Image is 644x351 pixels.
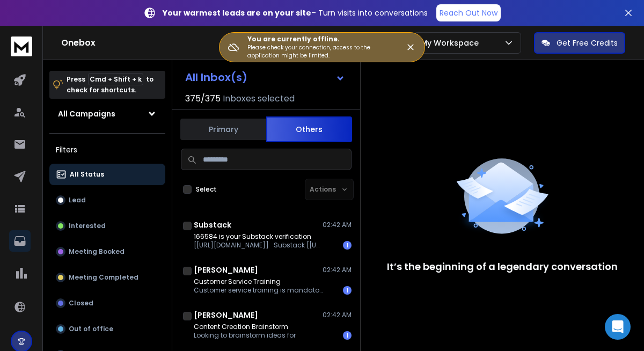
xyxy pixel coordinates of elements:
h1: [PERSON_NAME] [194,265,258,275]
p: Get Free Credits [557,38,618,48]
h1: All Inbox(s) [185,72,247,83]
p: Press to check for shortcuts. [67,74,153,96]
h1: Onebox [61,36,367,49]
p: Meeting Completed [69,273,138,282]
h3: Filters [49,142,165,157]
h1: [PERSON_NAME] [194,310,258,320]
p: Content Creation Brainstorm [194,323,296,331]
button: All Status [49,164,165,185]
p: 02:42 AM [323,266,352,274]
div: 1 [343,241,352,250]
span: 375 / 375 [185,92,221,105]
button: Others [266,116,352,142]
p: 166584 is your Substack verification [194,232,323,241]
button: Get Free Credits [534,32,625,54]
div: 1 [343,286,352,295]
p: My Workspace [421,38,483,48]
button: Meeting Completed [49,267,165,288]
p: Out of office [69,325,113,333]
p: Closed [69,299,93,308]
p: Interested [69,222,106,230]
div: Open Intercom Messenger [605,314,631,340]
p: 02:42 AM [323,221,352,229]
p: [[URL][DOMAIN_NAME]] Substack [[URL][DOMAIN_NAME]!,w_80,h_80,c_fill,f_auto,q_auto:good,fl_progres... [194,241,323,250]
strong: Your warmest leads are on your site [163,8,311,18]
h1: Substack [194,220,231,230]
p: 02:42 AM [323,311,352,319]
button: Primary [180,118,266,141]
button: Closed [49,292,165,314]
button: Interested [49,215,165,237]
p: – Turn visits into conversations [163,8,428,18]
a: Reach Out Now [436,4,501,21]
h1: All Campaigns [58,108,115,119]
p: Meeting Booked [69,247,125,256]
button: All Campaigns [49,103,165,125]
button: Lead [49,189,165,211]
h3: You are currently offline. [247,35,388,43]
p: Customer Service Training [194,277,323,286]
div: 1 [343,331,352,340]
p: All Status [70,170,104,179]
p: Lead [69,196,86,204]
button: Meeting Booked [49,241,165,262]
button: All Inbox(s) [177,67,354,88]
p: It’s the beginning of a legendary conversation [387,259,618,274]
h3: Inboxes selected [223,92,295,105]
label: Select [196,185,217,194]
button: Out of office [49,318,165,340]
p: Looking to brainstorm ideas for [194,331,296,340]
span: Cmd + Shift + k [88,73,143,85]
p: Please check your connection, access to the application might be limited. [247,43,388,60]
img: logo [11,36,32,56]
p: Reach Out Now [440,8,497,18]
p: Customer service training is mandatory [194,286,323,295]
